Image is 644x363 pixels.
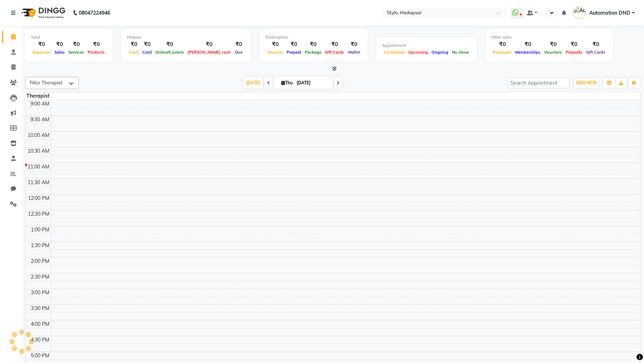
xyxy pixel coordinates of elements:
div: ₹0 [513,40,542,49]
div: ₹0 [491,40,513,49]
span: Filter Therapist [30,80,62,85]
div: 9:30 AM [29,116,51,123]
div: 1:00 PM [29,226,51,234]
div: ₹0 [86,40,107,49]
div: ₹0 [323,40,346,49]
div: Therapist [25,92,51,100]
span: Wallet [346,50,362,55]
div: ₹0 [303,40,323,49]
div: 10:30 AM [26,147,51,155]
input: Search Appointment [507,77,570,88]
div: ₹0 [542,40,564,49]
div: Other sales [491,34,607,40]
div: ₹0 [564,40,584,49]
div: ₹0 [265,40,285,49]
img: logo [18,3,67,23]
span: Sales [53,50,67,55]
b: 08047224946 [79,3,110,23]
span: Services [67,50,86,55]
span: Thu [279,80,294,85]
span: Cash [127,50,141,55]
div: 1:30 PM [29,242,51,249]
div: 11:30 AM [26,179,51,186]
div: Finance [127,34,245,40]
div: ₹0 [233,40,245,49]
div: 2:00 PM [29,257,51,265]
span: Voucher [265,50,285,55]
span: No show [450,50,471,55]
span: Card [141,50,153,55]
span: Prepaids [564,50,584,55]
span: Automation DND [589,9,630,17]
div: ₹0 [346,40,362,49]
span: Gift Cards [323,50,346,55]
button: ADD NEW [574,78,599,88]
span: Completed [382,50,406,55]
div: ₹0 [584,40,607,49]
span: Packages [491,50,513,55]
div: 10:00 AM [26,132,51,139]
div: Total [31,34,107,40]
div: 4:00 PM [29,320,51,328]
input: 2025-09-04 [294,78,330,88]
span: Ongoing [430,50,450,55]
div: 3:30 PM [29,305,51,312]
div: ₹0 [186,40,233,49]
div: 11:00 AM [26,163,51,171]
div: ₹0 [31,40,53,49]
div: Appointment [382,43,471,49]
div: 12:00 PM [26,195,51,202]
span: [PERSON_NAME] cash [186,50,233,55]
div: 2:30 PM [29,273,51,281]
div: 12:30 PM [26,210,51,218]
span: Vouchers [542,50,564,55]
div: ₹0 [67,40,86,49]
div: ₹0 [153,40,186,49]
div: Redemption [265,34,362,40]
span: Prepaid [285,50,303,55]
div: 5:00 PM [29,352,51,359]
div: ₹0 [141,40,153,49]
div: 4:30 PM [29,336,51,344]
span: ADD NEW [576,80,597,85]
span: Products [86,50,107,55]
span: Due [233,50,244,55]
img: Automation DND [573,6,586,19]
span: Online/Custom [153,50,186,55]
div: ₹0 [53,40,67,49]
span: Package [303,50,323,55]
div: 9:00 AM [29,100,51,108]
div: 3:00 PM [29,289,51,296]
span: Upcoming [406,50,430,55]
div: ₹0 [127,40,141,49]
span: [DATE] [243,77,263,88]
span: Memberships [513,50,542,55]
span: Expenses [31,50,53,55]
div: ₹0 [285,40,303,49]
span: Gift Cards [584,50,607,55]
